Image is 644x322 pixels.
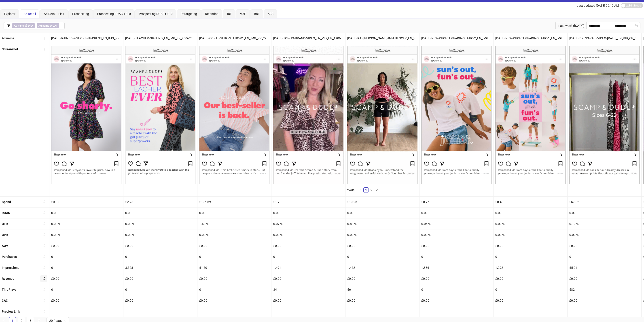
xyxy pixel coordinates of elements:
[419,197,493,207] div: £0.76
[419,229,493,240] div: 0.00 %
[271,33,345,44] div: [DATE]-TOF-JO-BRAND-VIDEO_EN_VID_HP_19062025_F_CC_None_USP8_JO-FOUNDER – Copy
[271,240,345,251] div: £0.00
[359,188,362,191] span: left
[197,295,271,306] div: £0.00
[345,218,419,229] div: 0.89 %
[7,24,10,27] span: filter
[345,251,419,262] div: 0
[494,33,567,44] div: [DATE]-NEW-KIDS-CAMPAIGN-STATIC-1_EN_IMG_CP_17062025_F_CC_SC1_USP11_KIDSCOLLECTION
[345,208,419,218] div: 0.00
[271,251,345,262] div: 0
[568,284,641,295] div: 582
[123,273,197,284] div: £0.00
[123,229,197,240] div: 0.00 %
[23,12,36,16] span: Ad Detail
[123,262,197,273] div: 3,528
[53,24,57,27] b: CAT
[49,284,123,295] div: 0
[345,229,419,240] div: 0.00 %
[345,240,419,251] div: £0.00
[42,48,45,51] span: sort-ascending
[610,24,613,28] span: to
[197,273,271,284] div: £0.00
[358,187,363,193] li: Previous Page
[49,33,123,44] div: [DATE]-RAINBOW-SHORT-ZIP-DRESS_EN_IMG_PP_10062025_F_CC_SC1_USP11_DRESSES
[347,188,354,192] span: 2 Ads
[197,240,271,251] div: £0.00
[197,208,271,218] div: 0.00
[14,24,24,27] b: Ad name
[2,47,18,51] b: Screenshot
[42,222,45,225] span: sort-ascending
[197,33,271,44] div: [DATE]-CORAL-SHIRT-STATIC-V1_EN_IMG_PP_29052025_F_CC_SC1_USP14_SHIRTS
[2,319,5,322] span: left
[494,262,567,273] div: 1,292
[42,288,45,291] span: sort-ascending
[197,197,271,207] div: £106.69
[555,22,586,29] div: Last week ([DATE])
[271,229,345,240] div: 0.00 %
[568,240,641,251] div: £0.00
[44,12,64,16] span: Ad Detail - Link
[240,12,246,16] span: MoF
[568,229,641,240] div: 0.00 %
[49,208,123,218] div: 0.00
[271,208,345,218] div: 0.00
[345,295,419,306] div: £0.00
[494,208,567,218] div: 0.00
[227,12,232,16] span: ToF
[568,218,641,229] div: 0.10 %
[125,46,195,184] img: Screenshot 120229518375020005
[345,33,419,44] div: [DATE]-KAT-[PERSON_NAME]-INFLUENCER_EN_VID_SP_23072025_F_CC_SC12_USP7_KAT-[PERSON_NAME]
[421,46,491,184] img: Screenshot 120229518372930005
[181,12,197,16] span: Retargeting
[49,273,123,284] div: £0.00
[49,262,123,273] div: 0
[374,187,379,193] button: right
[273,46,343,184] img: Screenshot 120228771206820005
[2,310,20,313] b: Preview Link
[97,12,131,16] span: Prospecting ROAS < £10
[569,46,640,184] img: Screenshot 120229959130620005
[2,200,11,204] b: Spend
[345,273,419,284] div: £0.00
[577,4,619,7] span: Last updated [DATE] 06:10 AM
[38,319,41,322] span: right
[42,211,45,214] span: sort-ascending
[51,46,121,184] img: Screenshot 120228283175780005
[374,187,379,193] li: Next Page
[205,12,218,16] span: Retention
[49,295,123,306] div: £0.00
[271,218,345,229] div: 0.07 %
[28,24,33,27] b: DPA
[494,229,567,240] div: 0.00 %
[271,295,345,306] div: £0.00
[42,277,45,280] span: sort-ascending
[610,24,613,28] span: swap-right
[123,295,197,306] div: £0.00
[2,36,14,40] b: Ad name
[197,218,271,229] div: 1.60 %
[358,187,363,193] button: left
[2,244,8,248] b: AOV
[494,218,567,229] div: 0.00 %
[2,266,19,269] b: Impressions
[364,188,369,193] a: 1
[369,187,374,193] li: 2
[419,262,493,273] div: 1,886
[345,197,419,207] div: £10.26
[49,240,123,251] div: £0.00
[2,288,16,291] b: ThruPlays
[4,22,65,29] button: Ad name ∌ DPAAd name ∌ CAT
[268,12,273,16] span: ASC
[123,251,197,262] div: 0
[419,295,493,306] div: £0.00
[123,33,197,44] div: [DATE]-TEACHER-GIFITING_EN_IMG_SP_25062025_F_CC_SC1_USP16_TEACHERGIFTING
[2,222,8,226] b: CTR
[271,197,345,207] div: £1.70
[271,262,345,273] div: 1,491
[568,295,641,306] div: £0.00
[271,284,345,295] div: 34
[123,218,197,229] div: 0.09 %
[42,200,45,203] span: sort-ascending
